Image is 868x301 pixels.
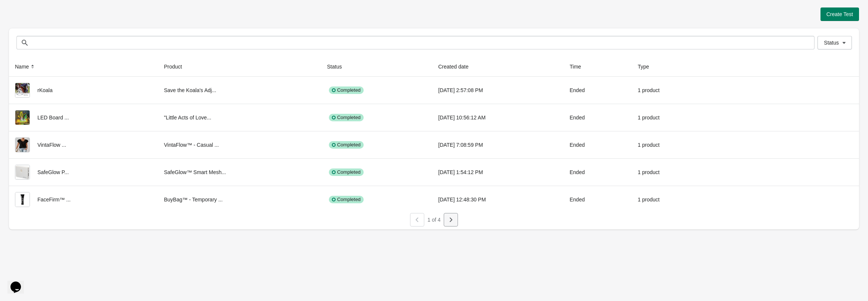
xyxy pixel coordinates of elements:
[329,168,364,176] div: Completed
[164,83,315,98] div: Save the Koala's Adj...
[438,110,557,125] div: [DATE] 10:56:12 AM
[566,60,592,73] button: Time
[438,137,557,152] div: [DATE] 7:08:59 PM
[15,192,152,207] div: FaceFirm™ ...
[329,114,364,121] div: Completed
[329,86,364,94] div: Completed
[15,165,152,180] div: SafeGlow P...
[638,83,700,98] div: 1 product
[824,40,839,46] span: Status
[569,110,626,125] div: Ended
[817,36,852,49] button: Status
[329,196,364,203] div: Completed
[820,7,859,21] button: Create Test
[164,192,315,207] div: BuyBag™ - Temporary ...
[435,60,479,73] button: Created date
[638,137,700,152] div: 1 product
[15,83,152,98] div: rKoala
[569,192,626,207] div: Ended
[164,110,315,125] div: "Little Acts of Love...
[164,165,315,180] div: SafeGlow™ Smart Mesh...
[826,11,853,17] span: Create Test
[427,217,440,223] span: 1 of 4
[638,110,700,125] div: 1 product
[15,110,152,125] div: LED Board ...
[638,192,700,207] div: 1 product
[329,141,364,149] div: Completed
[569,165,626,180] div: Ended
[438,165,557,180] div: [DATE] 1:54:12 PM
[569,83,626,98] div: Ended
[438,83,557,98] div: [DATE] 2:57:08 PM
[161,60,192,73] button: Product
[7,271,31,294] iframe: chat widget
[638,165,700,180] div: 1 product
[569,137,626,152] div: Ended
[15,137,152,152] div: VintaFlow ...
[164,137,315,152] div: VintaFlow™ - Casual ...
[12,60,39,73] button: Name
[635,60,660,73] button: Type
[438,192,557,207] div: [DATE] 12:48:30 PM
[324,60,352,73] button: Status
